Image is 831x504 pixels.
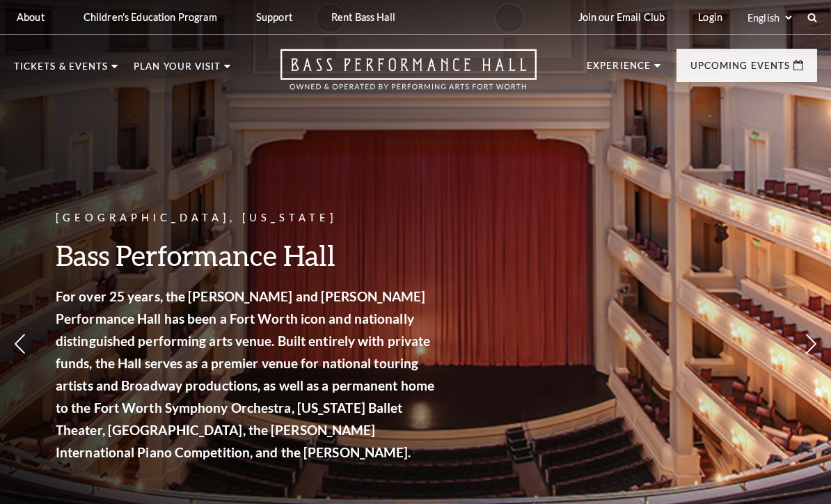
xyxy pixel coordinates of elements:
p: Rent Bass Hall [331,11,395,23]
p: Upcoming Events [690,61,790,78]
p: Tickets & Events [14,62,108,79]
select: Select: [745,11,794,24]
strong: For over 25 years, the [PERSON_NAME] and [PERSON_NAME] Performance Hall has been a Fort Worth ico... [56,288,434,460]
p: [GEOGRAPHIC_DATA], [US_STATE] [56,210,438,227]
p: About [17,11,45,23]
p: Plan Your Visit [134,62,221,79]
p: Support [256,11,292,23]
p: Children's Education Program [84,11,217,23]
h3: Bass Performance Hall [56,237,438,273]
p: Experience [587,61,651,78]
